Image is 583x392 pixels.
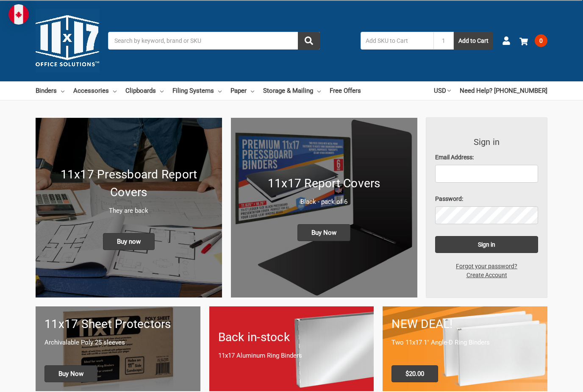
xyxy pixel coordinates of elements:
a: Storage & Mailing [263,81,321,100]
h1: NEW DEAL! [391,315,539,333]
a: Free Offers [330,81,361,100]
a: 11x17 Report Covers 11x17 Report Covers Black - pack of 6 Buy Now [231,118,417,297]
p: Two 11x17 1" Angle-D Ring Binders [391,338,539,348]
span: Buy now [103,233,155,250]
h3: Sign in [435,136,539,148]
img: New 11x17 Pressboard Binders [36,118,222,297]
span: Buy Now [297,224,350,241]
a: Paper [230,81,254,100]
a: Create Account [462,271,512,280]
p: They are back [44,206,213,216]
h1: 11x17 Pressboard Report Covers [44,166,213,201]
img: 11x17 Report Covers [231,118,417,297]
button: Add to Cart [454,32,493,50]
a: Need Help? [PHONE_NUMBER] [460,81,547,100]
span: 0 [535,34,547,47]
a: Filing Systems [172,81,222,100]
input: Sign in [435,236,539,253]
p: 11x17 Aluminum Ring Binders [218,351,365,361]
a: Clipboards [125,81,164,100]
img: duty and tax information for Canada [8,4,29,25]
a: Forgot your password? [451,262,522,271]
a: Accessories [73,81,117,100]
label: Email Address: [435,153,539,162]
a: Binders [36,81,64,100]
span: $20.00 [391,365,438,382]
h1: 11x17 Report Covers [240,175,408,192]
label: Password: [435,195,539,203]
a: 11x17 Binder 2-pack only $20.00 NEW DEAL! Two 11x17 1" Angle-D Ring Binders $20.00 [383,306,547,391]
p: Black - pack of 6 [240,197,408,207]
a: New 11x17 Pressboard Binders 11x17 Pressboard Report Covers They are back Buy now [36,118,222,297]
a: 0 [519,30,547,52]
a: Back in-stock 11x17 Aluminum Ring Binders [209,306,374,391]
span: Buy Now [44,365,97,382]
img: 11x17.com [36,9,99,72]
a: 11x17 sheet protectors 11x17 Sheet Protectors Archivalable Poly 25 sleeves Buy Now [36,306,200,391]
a: USD [434,81,451,100]
h1: 11x17 Sheet Protectors [44,315,192,333]
p: Archivalable Poly 25 sleeves [44,338,192,348]
input: Add SKU to Cart [361,32,433,50]
iframe: Google Customer Reviews [513,369,583,392]
input: Search by keyword, brand or SKU [108,32,320,50]
h1: Back in-stock [218,328,365,346]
